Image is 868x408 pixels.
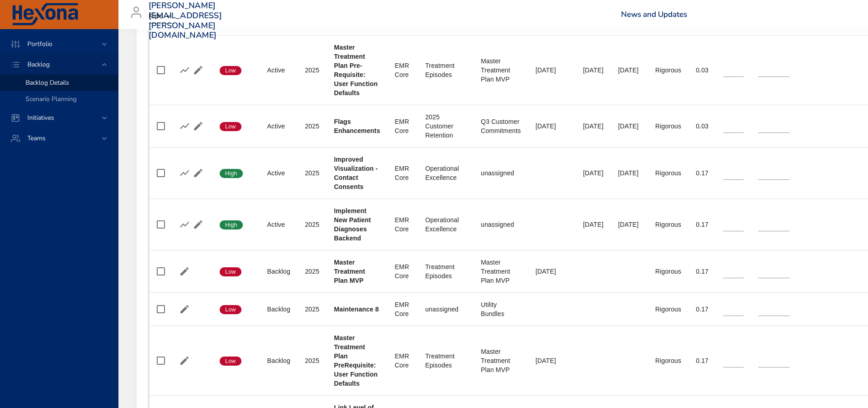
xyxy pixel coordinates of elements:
[395,61,411,79] div: EMR Core
[618,66,641,75] div: [DATE]
[425,61,466,79] div: Treatment Episodes
[481,300,521,318] div: Utility Bundles
[395,164,411,182] div: EMR Core
[696,267,709,276] div: 0.17
[267,356,290,365] div: Backlog
[583,122,604,131] div: [DATE]
[334,156,378,190] b: Improved Visualization - Contact Consents
[178,166,191,180] button: Show Burnup
[334,306,379,313] b: Maintenance 8
[583,220,604,229] div: [DATE]
[395,352,411,370] div: EMR Core
[305,66,319,75] div: 2025
[395,215,411,234] div: EMR Core
[20,134,53,143] span: Teams
[191,166,205,180] button: Edit Project Details
[535,356,568,365] div: [DATE]
[535,122,568,131] div: [DATE]
[425,112,466,140] div: 2025 Customer Retention
[621,9,687,20] a: News and Updates
[655,267,681,276] div: Rigorous
[191,218,205,231] button: Edit Project Details
[481,168,521,178] div: unassigned
[220,357,241,365] span: Low
[804,122,818,131] span: 0
[11,3,79,26] img: Hexona
[852,221,866,229] span: 0
[220,221,243,229] span: High
[267,267,290,276] div: Backlog
[220,268,241,276] span: Low
[220,169,243,178] span: High
[267,122,290,131] div: Active
[305,305,319,314] div: 2025
[696,168,709,178] div: 0.17
[305,267,319,276] div: 2025
[481,117,521,135] div: Q3 Customer Commitments
[191,63,205,77] button: Edit Project Details
[481,220,521,229] div: unassigned
[425,164,466,182] div: Operational Excellence
[267,305,290,314] div: Backlog
[804,169,818,178] span: 0
[852,66,866,75] span: 0
[149,9,174,24] div: Kipu
[267,220,290,229] div: Active
[220,66,241,75] span: Low
[696,122,709,131] div: 0.03
[804,66,818,75] span: 0
[334,259,365,284] b: Master Treatment Plan MVP
[655,66,681,75] div: Rigorous
[618,220,641,229] div: [DATE]
[425,262,466,280] div: Treatment Episodes
[334,44,378,97] b: Master Treatment Plan Pre-Requisite: User Function Defaults
[852,169,866,178] span: 0
[618,122,641,131] div: [DATE]
[583,66,604,75] div: [DATE]
[20,60,57,69] span: Backlog
[804,221,818,229] span: 0
[305,356,319,365] div: 2025
[178,354,191,367] button: Edit Project Details
[535,267,568,276] div: [DATE]
[535,66,568,75] div: [DATE]
[425,215,466,234] div: Operational Excellence
[149,1,222,40] h3: [PERSON_NAME][EMAIL_ADDRESS][PERSON_NAME][DOMAIN_NAME]
[655,356,681,365] div: Rigorous
[178,302,191,316] button: Edit Project Details
[655,305,681,314] div: Rigorous
[267,168,290,178] div: Active
[334,118,380,134] b: Flags Enhancements
[20,40,60,48] span: Portfolio
[178,218,191,231] button: Show Burnup
[655,220,681,229] div: Rigorous
[305,220,319,229] div: 2025
[267,66,290,75] div: Active
[395,262,411,280] div: EMR Core
[26,95,77,103] span: Scenario Planning
[305,168,319,178] div: 2025
[395,117,411,135] div: EMR Core
[220,122,241,131] span: Low
[425,305,466,314] div: unassigned
[191,119,205,133] button: Edit Project Details
[220,306,241,314] span: Low
[20,113,62,122] span: Initiatives
[696,66,709,75] div: 0.03
[852,122,866,131] span: 0
[395,300,411,318] div: EMR Core
[696,305,709,314] div: 0.17
[178,265,191,278] button: Edit Project Details
[481,56,521,84] div: Master Treatment Plan MVP
[178,119,191,133] button: Show Burnup
[583,168,604,178] div: [DATE]
[655,168,681,178] div: Rigorous
[481,258,521,285] div: Master Treatment Plan MVP
[655,122,681,131] div: Rigorous
[425,352,466,370] div: Treatment Episodes
[618,168,641,178] div: [DATE]
[334,334,378,387] b: Master Treatment Plan PreRequisite: User Function Defaults
[696,356,709,365] div: 0.17
[305,122,319,131] div: 2025
[696,220,709,229] div: 0.17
